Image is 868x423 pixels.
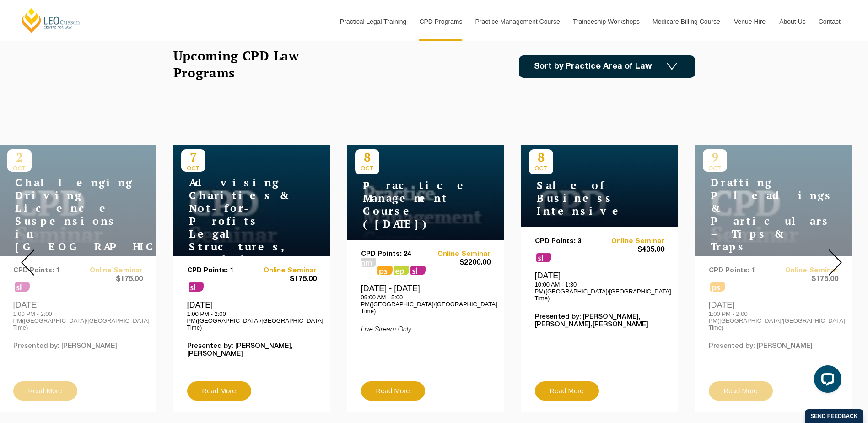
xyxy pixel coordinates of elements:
a: Medicare Billing Course [646,2,727,41]
p: 1:00 PM - 2:00 PM([GEOGRAPHIC_DATA]/[GEOGRAPHIC_DATA] Time) [187,310,317,331]
p: CPD Points: 3 [535,238,600,245]
a: Online Seminar [252,267,317,275]
span: $435.00 [599,245,664,255]
div: [DATE] [535,271,664,302]
span: OCT [529,165,553,172]
span: sl [189,282,204,292]
p: Presented by: [PERSON_NAME],[PERSON_NAME],[PERSON_NAME] [535,313,664,329]
a: Online Seminar [426,250,491,258]
a: CPD Programs [412,2,468,41]
p: CPD Points: 1 [187,267,252,275]
a: Online Seminar [599,238,664,245]
div: [DATE] - [DATE] [361,283,491,315]
a: Practical Legal Training [333,2,413,41]
span: $2200.00 [426,258,491,268]
a: Practice Management Course [469,2,566,41]
img: Icon [667,63,677,70]
p: 09:00 AM - 5:00 PM([GEOGRAPHIC_DATA]/[GEOGRAPHIC_DATA] Time) [361,294,491,315]
h4: Sale of Business Intensive [529,179,643,217]
span: ps [394,266,409,275]
p: 10:00 AM - 1:30 PM([GEOGRAPHIC_DATA]/[GEOGRAPHIC_DATA] Time) [535,281,664,302]
h4: Practice Management Course ([DATE]) [355,179,469,230]
p: 7 [181,149,205,165]
a: Contact [812,2,847,41]
img: Prev [21,249,34,276]
img: Next [829,249,842,276]
a: Traineeship Workshops [566,2,646,41]
span: OCT [355,165,379,172]
a: Read More [535,381,599,401]
span: sl [410,266,426,275]
span: sl [536,253,551,262]
a: Read More [361,381,425,401]
span: ps [377,266,393,275]
iframe: LiveChat chat widget [807,362,845,400]
a: About Us [772,2,812,41]
p: Presented by: [PERSON_NAME],[PERSON_NAME] [187,342,317,358]
p: CPD Points: 24 [361,250,426,258]
span: pm [361,258,376,267]
a: [PERSON_NAME] Centre for Law [21,7,81,33]
p: 8 [355,149,379,165]
span: OCT [181,165,205,172]
div: [DATE] [187,300,317,331]
a: Read More [187,381,251,401]
span: $175.00 [252,275,317,284]
h2: Upcoming CPD Law Programs [173,47,322,81]
a: Venue Hire [727,2,772,41]
p: 8 [529,149,553,165]
p: Live Stream Only [361,326,491,334]
h4: Advising Charities & Not-for-Profits – Legal Structures, Compliance & Risk Management [181,176,296,292]
a: Sort by Practice Area of Law [519,55,695,78]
